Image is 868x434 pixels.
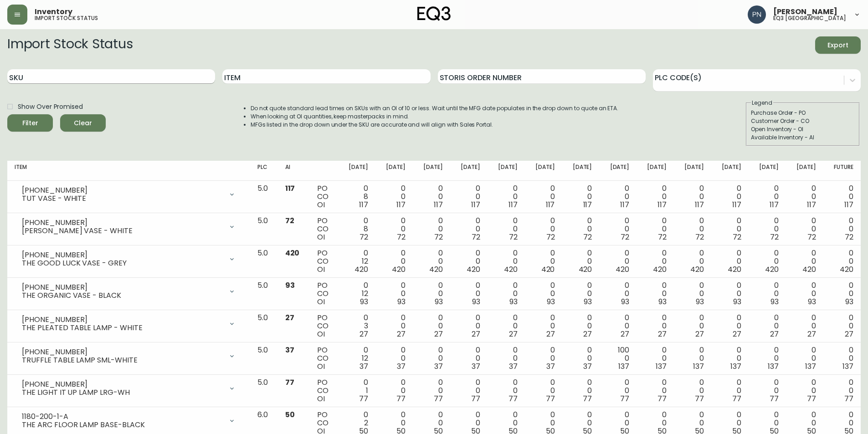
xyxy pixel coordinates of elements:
[285,312,294,323] span: 27
[748,5,766,24] img: 496f1288aca128e282dab2021d4f4334
[547,296,555,307] span: 93
[733,296,741,307] span: 93
[15,281,243,301] div: [PHONE_NUMBER]THE ORGANIC VASE - BLACK
[606,378,629,403] div: 0 0
[616,264,629,275] span: 420
[831,249,853,274] div: 0 0
[471,199,480,210] span: 117
[719,249,741,274] div: 0 0
[532,378,555,403] div: 0 0
[637,161,674,181] th: [DATE]
[396,199,406,210] span: 117
[599,161,637,181] th: [DATE]
[15,217,243,237] div: [PHONE_NUMBER][PERSON_NAME] VASE - WHITE
[569,314,592,338] div: 0 0
[658,296,667,307] span: 93
[429,264,443,275] span: 420
[583,199,592,210] span: 117
[495,281,518,306] div: 0 0
[383,217,406,241] div: 0 0
[317,232,325,242] span: OI
[756,184,779,209] div: 0 0
[22,380,223,388] div: [PHONE_NUMBER]
[644,346,667,371] div: 0 0
[525,161,562,181] th: [DATE]
[842,361,853,372] span: 137
[653,264,667,275] span: 420
[733,329,741,339] span: 27
[15,411,243,431] div: 1180-200-1-ATHE ARC FLOOR LAMP BASE-BLACK
[845,232,853,242] span: 72
[532,249,555,274] div: 0 0
[756,378,779,403] div: 0 0
[457,378,480,403] div: 0 0
[354,264,368,275] span: 420
[317,346,331,371] div: PO CO
[285,183,295,194] span: 117
[15,314,243,334] div: [PHONE_NUMBER]THE PLEATED TABLE LAMP - WHITE
[793,217,816,241] div: 0 0
[420,281,443,306] div: 0 0
[457,217,480,241] div: 0 0
[15,346,243,366] div: [PHONE_NUMBER]TRUFFLE TABLE LAMP SML-WHITE
[805,361,816,372] span: 137
[751,125,855,133] div: Open Inventory - OI
[845,329,853,339] span: 27
[768,361,779,372] span: 137
[756,249,779,274] div: 0 0
[434,393,443,404] span: 77
[509,329,518,339] span: 27
[345,184,368,209] div: 0 8
[807,393,816,404] span: 77
[844,393,853,404] span: 77
[569,378,592,403] div: 0 0
[375,161,413,181] th: [DATE]
[719,184,741,209] div: 0 0
[606,217,629,241] div: 0 0
[22,186,223,194] div: [PHONE_NUMBER]
[770,329,779,339] span: 27
[621,329,629,339] span: 27
[823,161,861,181] th: Future
[317,296,325,307] span: OI
[690,264,704,275] span: 420
[569,184,592,209] div: 0 0
[317,314,331,338] div: PO CO
[396,393,406,404] span: 77
[751,133,855,142] div: Available Inventory - AI
[681,314,704,338] div: 0 0
[383,346,406,371] div: 0 0
[22,259,223,267] div: THE GOOD LUCK VASE - GREY
[472,232,480,242] span: 72
[345,217,368,241] div: 0 8
[674,161,711,181] th: [DATE]
[508,393,518,404] span: 77
[317,217,331,241] div: PO CO
[644,184,667,209] div: 0 0
[606,249,629,274] div: 0 0
[15,249,243,269] div: [PHONE_NUMBER]THE GOOD LUCK VASE - GREY
[420,184,443,209] div: 0 0
[250,181,277,213] td: 5.0
[457,249,480,274] div: 0 0
[583,361,592,372] span: 37
[730,361,741,372] span: 137
[793,346,816,371] div: 0 0
[728,264,741,275] span: 420
[546,361,555,372] span: 37
[60,114,106,132] button: Clear
[793,184,816,209] div: 0 0
[434,232,443,242] span: 72
[22,227,223,235] div: [PERSON_NAME] VASE - WHITE
[383,281,406,306] div: 0 0
[773,8,837,15] span: [PERSON_NAME]
[831,346,853,371] div: 0 0
[751,109,855,117] div: Purchase Order - PO
[644,217,667,241] div: 0 0
[751,117,855,125] div: Customer Order - CO
[434,199,443,210] span: 117
[417,6,451,21] img: logo
[719,281,741,306] div: 0 0
[360,296,368,307] span: 93
[18,102,83,112] span: Show Over Promised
